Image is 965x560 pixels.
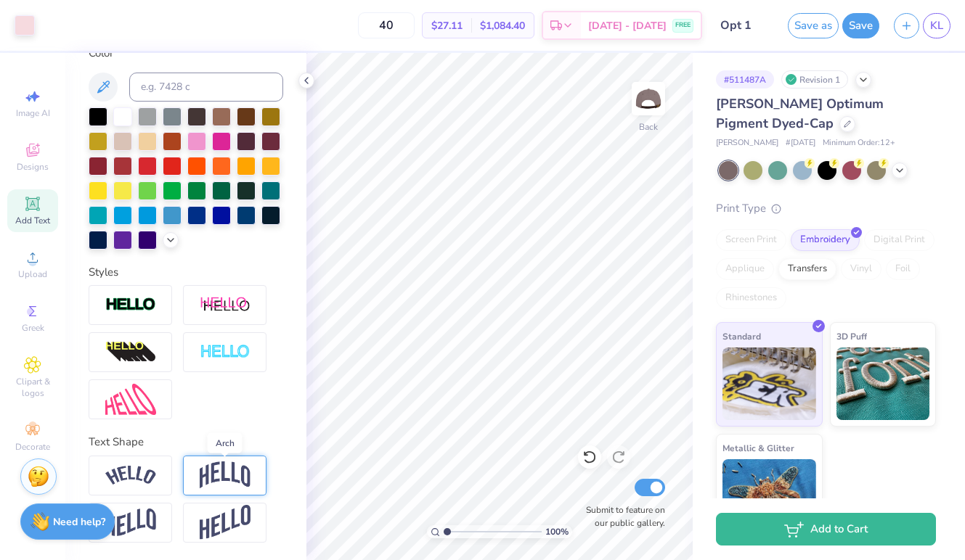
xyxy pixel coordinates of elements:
[716,229,786,251] div: Screen Print
[923,13,950,38] a: KL
[200,344,251,361] img: Negative Space
[89,434,283,450] div: Text Shape
[716,200,936,217] div: Print Type
[639,120,658,133] div: Back
[208,433,243,453] div: Arch
[16,107,50,119] span: Image AI
[89,264,283,281] div: Styles
[18,268,47,280] span: Upload
[634,84,663,113] img: Back
[200,296,251,314] img: Shadow
[15,215,50,226] span: Add Text
[791,229,860,251] div: Embroidery
[105,508,156,537] img: Flag
[836,347,930,420] img: 3D Puff
[53,515,105,529] strong: Need help?
[105,466,156,485] img: Arc
[200,505,251,540] img: Rise
[22,322,44,334] span: Greek
[722,329,761,344] span: Standard
[89,45,283,62] div: Color
[930,17,943,34] span: KL
[105,297,156,313] img: Stroke
[480,18,525,33] span: $1,084.40
[836,329,867,344] span: 3D Puff
[716,287,786,309] div: Rhinestones
[842,13,879,38] button: Save
[588,18,667,33] span: [DATE] - [DATE]
[788,13,839,38] button: Save as
[17,161,49,173] span: Designs
[105,341,156,364] img: 3d Illusion
[823,137,895,149] span: Minimum Order: 12 +
[778,258,836,280] div: Transfers
[864,229,935,251] div: Digital Print
[722,440,794,456] span: Metallic & Glitter
[105,384,156,415] img: Free Distort
[786,137,815,149] span: # [DATE]
[15,441,50,453] span: Decorate
[709,11,781,40] input: Untitled Design
[7,376,58,399] span: Clipart & logos
[716,258,774,280] div: Applique
[722,459,816,532] img: Metallic & Glitter
[722,347,816,420] img: Standard
[716,95,884,132] span: [PERSON_NAME] Optimum Pigment Dyed-Cap
[129,73,283,102] input: e.g. 7428 c
[358,12,415,38] input: – –
[716,70,774,88] div: # 511487A
[200,461,251,489] img: Arch
[716,137,778,149] span: [PERSON_NAME]
[545,525,569,538] span: 100 %
[841,258,881,280] div: Vinyl
[431,18,463,33] span: $27.11
[716,513,936,545] button: Add to Cart
[886,258,920,280] div: Foil
[578,503,665,530] label: Submit to feature on our public gallery.
[781,70,848,88] div: Revision 1
[675,20,691,30] span: FREE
